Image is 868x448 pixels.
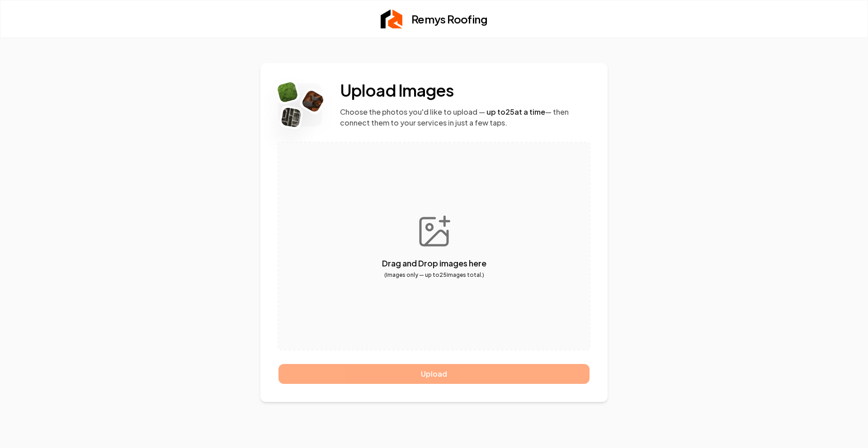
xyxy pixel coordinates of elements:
[277,81,299,103] img: Rebolt Logo
[411,12,487,26] h2: Remys Roofing
[340,81,590,99] h2: Upload Images
[340,107,590,128] p: Choose the photos you'd like to upload — — then connect them to your services in just a few taps.
[381,9,402,28] img: Rebolt Logo
[486,107,545,117] span: up to 25 at a time
[281,107,302,127] img: Rebolt Logo
[301,89,325,113] img: Rebolt Logo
